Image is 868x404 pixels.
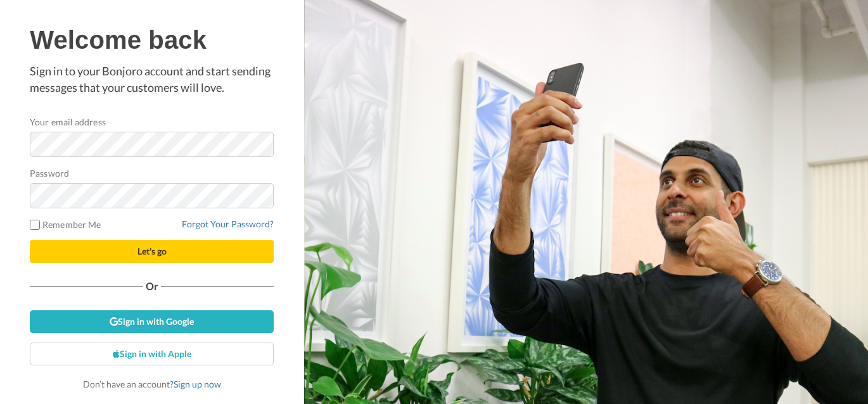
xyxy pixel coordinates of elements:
h1: Welcome back [30,26,274,54]
label: Password [30,167,69,180]
label: Your email address [30,115,105,129]
input: Remember Me [30,220,40,230]
span: Or [143,282,161,291]
label: Remember Me [30,218,101,231]
a: Forgot Your Password? [182,218,274,229]
a: Sign up now [174,379,221,389]
button: Let's go [30,240,274,263]
a: Sign in with Apple [30,343,274,365]
span: Let's go [137,246,167,256]
p: Sign in to your Bonjoro account and start sending messages that your customers will love. [30,63,274,96]
span: Don’t have an account? [83,379,221,389]
a: Sign in with Google [30,310,274,333]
